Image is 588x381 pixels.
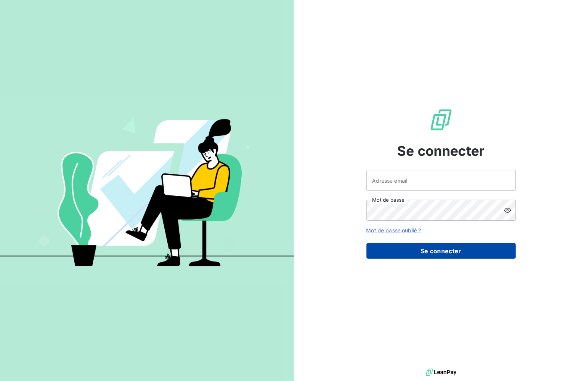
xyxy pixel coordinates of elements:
img: Logo LeanPay [429,108,453,132]
a: Mot de passe oublié ? [366,227,421,233]
input: placeholder [366,170,516,191]
img: logo [426,367,457,378]
button: Se connecter [366,243,516,259]
span: Se connecter [397,141,485,161]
